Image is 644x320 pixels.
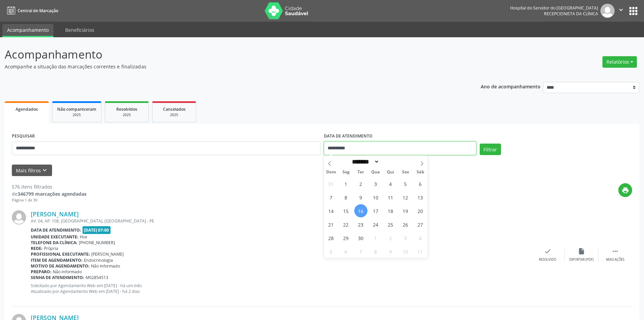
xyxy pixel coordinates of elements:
[325,204,338,217] span: Setembro 14, 2025
[544,11,598,17] span: Recepcionista da clínica
[157,112,191,118] div: 2025
[354,191,367,204] span: Setembro 9, 2025
[116,106,137,112] span: Resolvidos
[399,231,412,244] span: Outubro 3, 2025
[399,204,412,217] span: Setembro 19, 2025
[384,191,397,204] span: Setembro 11, 2025
[354,204,367,217] span: Setembro 16, 2025
[80,234,87,240] span: Hse
[578,248,585,255] i: insert_drive_file
[110,112,144,118] div: 2025
[79,240,115,246] span: [PHONE_NUMBER]
[414,177,427,190] span: Setembro 6, 2025
[31,269,51,275] b: Preparo:
[384,177,397,190] span: Setembro 4, 2025
[31,257,82,263] b: Item de agendamento:
[91,263,120,269] span: Não informado
[413,170,428,174] span: Sáb
[369,231,382,244] span: Outubro 1, 2025
[414,245,427,258] span: Outubro 11, 2025
[339,231,353,244] span: Setembro 29, 2025
[18,8,58,14] span: Central de Marcação
[31,218,531,224] div: AV. 04, AP. 108, [GEOGRAPHIC_DATA], [GEOGRAPHIC_DATA] - PE
[339,204,353,217] span: Setembro 15, 2025
[91,251,124,257] span: [PERSON_NAME]
[57,106,96,112] span: Não compareceram
[325,218,338,231] span: Setembro 21, 2025
[31,263,90,269] b: Motivo de agendamento:
[12,131,35,142] label: PESQUISAR
[57,112,96,118] div: 2025
[339,245,353,258] span: Outubro 6, 2025
[31,283,531,294] p: Solicitado por Agendamento Web em [DATE] - há um mês Atualizado por Agendamento Web em [DATE] - h...
[569,257,594,262] div: Exportar (PDF)
[61,24,99,36] a: Beneficiários
[368,170,383,174] span: Qua
[12,210,26,225] img: img
[339,191,353,204] span: Setembro 8, 2025
[379,158,402,165] input: Year
[325,177,338,190] span: Agosto 31, 2025
[369,191,382,204] span: Setembro 10, 2025
[31,251,90,257] b: Profissional executante:
[414,191,427,204] span: Setembro 13, 2025
[2,24,53,37] a: Acompanhamento
[324,131,373,142] label: DATA DE ATENDIMENTO
[41,167,48,174] i: keyboard_arrow_down
[384,218,397,231] span: Setembro 25, 2025
[369,204,382,217] span: Setembro 17, 2025
[339,177,353,190] span: Setembro 1, 2025
[606,257,624,262] div: Mais ações
[86,275,108,280] span: M02854513
[354,177,367,190] span: Setembro 2, 2025
[12,197,87,203] div: Página 1 de 39
[31,275,84,280] b: Senha de atendimento:
[5,63,449,70] p: Acompanhe a situação das marcações correntes e finalizadas
[383,170,398,174] span: Qui
[539,257,556,262] div: Resolvido
[399,191,412,204] span: Setembro 12, 2025
[600,4,615,18] img: img
[618,183,632,197] button: print
[480,144,501,155] button: Filtrar
[31,210,79,218] a: [PERSON_NAME]
[481,82,541,90] p: Ano de acompanhamento
[384,231,397,244] span: Outubro 2, 2025
[615,4,627,18] button: 
[369,177,382,190] span: Setembro 3, 2025
[398,170,413,174] span: Sex
[414,218,427,231] span: Setembro 27, 2025
[399,245,412,258] span: Outubro 10, 2025
[384,245,397,258] span: Outubro 9, 2025
[12,183,87,190] div: 576 itens filtrados
[163,106,186,112] span: Cancelados
[31,227,81,233] b: Data de atendimento:
[612,248,619,255] i: 
[384,204,397,217] span: Setembro 18, 2025
[338,170,353,174] span: Seg
[369,218,382,231] span: Setembro 24, 2025
[324,170,339,174] span: Dom
[622,187,629,194] i: print
[325,245,338,258] span: Outubro 5, 2025
[339,218,353,231] span: Setembro 22, 2025
[31,234,78,240] b: Unidade executante:
[5,46,449,63] p: Acompanhamento
[325,191,338,204] span: Setembro 7, 2025
[16,106,38,112] span: Agendados
[53,269,82,275] span: Não informado
[354,231,367,244] span: Setembro 30, 2025
[84,257,113,263] span: Endocrinologia
[414,231,427,244] span: Outubro 4, 2025
[350,158,380,165] select: Month
[12,165,52,176] button: Mais filtroskeyboard_arrow_down
[18,191,87,197] strong: 346799 marcações agendadas
[627,5,639,17] button: apps
[354,245,367,258] span: Outubro 7, 2025
[82,226,111,234] span: [DATE] 07:00
[353,170,368,174] span: Ter
[617,6,625,14] i: 
[602,56,637,68] button: Relatórios
[44,246,58,251] span: Própria
[5,5,58,16] a: Central de Marcação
